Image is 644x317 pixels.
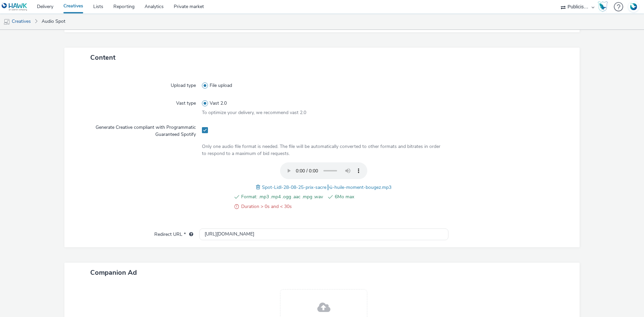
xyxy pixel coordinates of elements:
a: Hawk Academy [598,1,610,12]
span: Spot-Lidl-28-08-25-prix-sacre╠ü-huile-moment-bougez.mp3 [262,184,391,191]
span: Content [90,53,115,62]
span: Duration > 0s and < 30s [241,203,323,211]
span: Format: .mp3 .mp4 .ogg .aac .mpg .wav [241,193,323,201]
label: Vast type [173,97,199,107]
a: Audio Spot [38,13,69,30]
div: Only one audio file format is needed. The file will be automatically converted to other formats a... [202,143,446,157]
span: File upload [210,82,232,89]
span: 6Mo max [335,193,417,201]
span: Companion Ad [90,268,137,277]
img: undefined Logo [2,3,28,11]
label: Redirect URL * [152,228,196,238]
label: Generate Creative compliant with Programmatic Guaranteed Spotify [76,121,199,138]
input: url... [199,228,448,240]
span: To optimize your delivery, we recommend vast 2.0 [202,109,306,116]
span: Vast 2.0 [210,100,227,107]
img: Account FR [629,2,639,12]
img: mobile [3,18,10,25]
img: Hawk Academy [598,1,608,12]
label: Upload type [168,80,199,89]
div: URL will be used as a validation URL with some SSPs and it will be the redirection URL of your cr... [186,231,193,238]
